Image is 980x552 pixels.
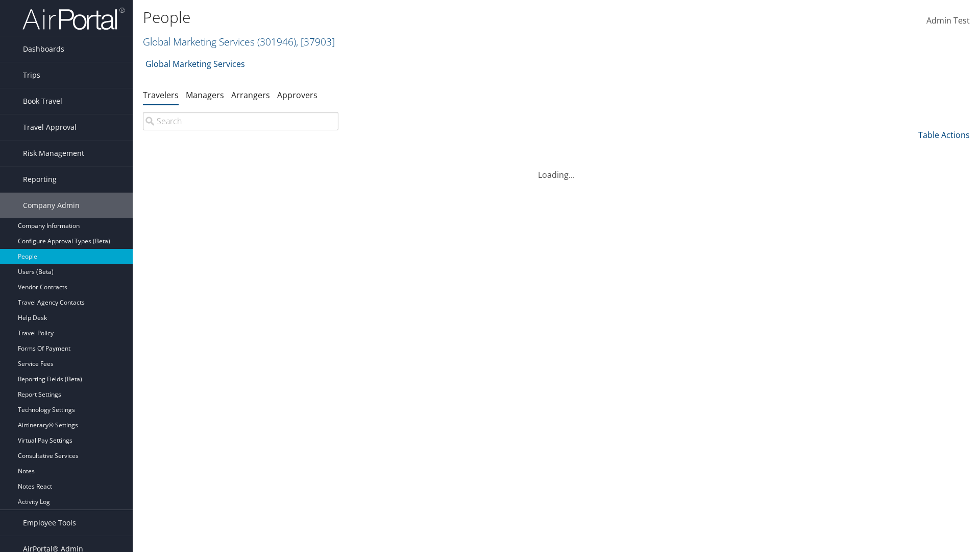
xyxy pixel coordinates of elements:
span: , [ 37903 ] [296,35,335,49]
img: airportal-logo.png [22,7,125,31]
a: Global Marketing Services [145,54,245,74]
a: Global Marketing Services [143,35,335,49]
span: Risk Management [23,141,84,166]
span: Book Travel [23,88,62,114]
h1: People [143,7,694,28]
div: Loading... [143,156,970,181]
a: Managers [186,89,224,101]
a: Travelers [143,89,179,101]
span: Dashboards [23,36,64,62]
span: Travel Approval [23,114,77,140]
span: Reporting [23,167,57,192]
span: Admin Test [926,15,970,26]
span: Trips [23,62,40,88]
input: Search [143,112,338,130]
span: ( 301946 ) [257,35,296,49]
a: Admin Test [926,5,970,37]
span: Employee Tools [23,510,76,536]
a: Table Actions [918,129,970,141]
span: Company Admin [23,193,80,218]
a: Arrangers [231,89,270,101]
a: Approvers [277,89,317,101]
